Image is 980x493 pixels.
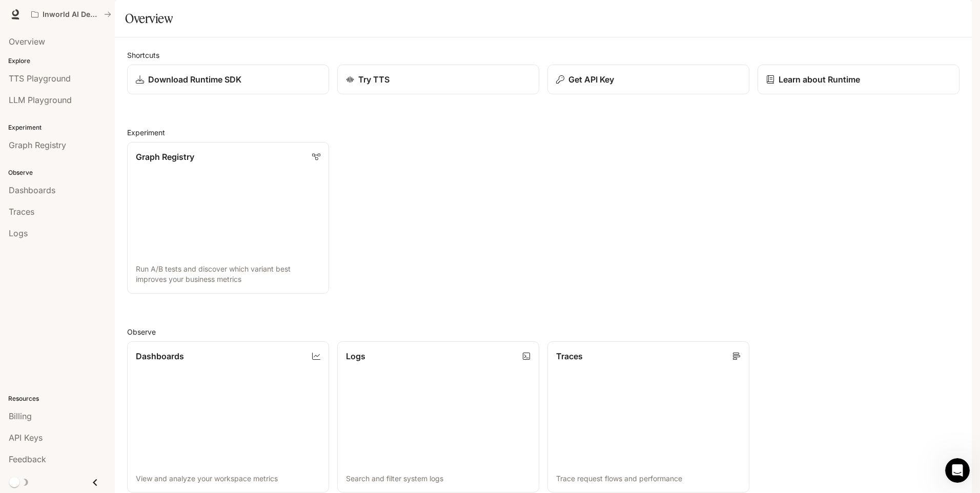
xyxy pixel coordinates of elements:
h1: Overview [125,8,173,29]
button: Get API Key [547,65,749,94]
a: LogsSearch and filter system logs [337,341,539,493]
a: TracesTrace request flows and performance [547,341,749,493]
a: Graph RegistryRun A/B tests and discover which variant best improves your business metrics [127,142,329,294]
p: Inworld AI Demos [43,10,100,19]
h2: Shortcuts [127,50,959,60]
a: DashboardsView and analyze your workspace metrics [127,341,329,493]
p: Download Runtime SDK [148,73,241,86]
p: Try TTS [358,73,390,86]
h2: Observe [127,326,959,337]
p: View and analyze your workspace metrics [136,474,320,484]
button: All workspaces [27,4,116,25]
p: Search and filter system logs [346,474,530,484]
p: Logs [346,350,365,362]
iframe: Intercom live chat [945,458,970,483]
p: Trace request flows and performance [556,474,741,484]
p: Learn about Runtime [779,73,860,86]
a: Download Runtime SDK [127,65,329,94]
p: Graph Registry [136,151,194,163]
h2: Experiment [127,127,959,138]
p: Run A/B tests and discover which variant best improves your business metrics [136,264,320,284]
p: Traces [556,350,583,362]
a: Try TTS [337,65,539,94]
p: Dashboards [136,350,184,362]
p: Get API Key [568,73,614,86]
a: Learn about Runtime [758,65,959,94]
